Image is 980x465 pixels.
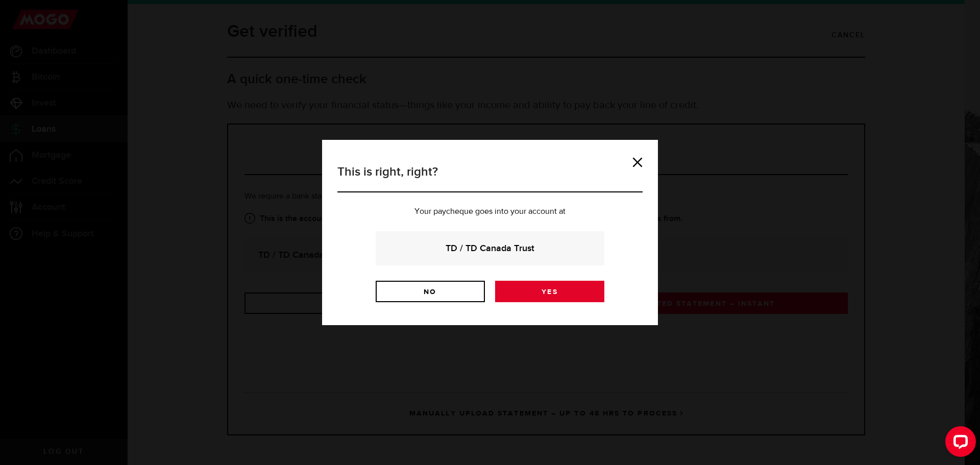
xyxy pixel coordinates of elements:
[337,163,643,192] h3: This is right, right?
[376,281,485,302] a: No
[937,422,980,465] iframe: LiveChat chat widget
[389,241,591,255] strong: TD / TD Canada Trust
[495,281,604,302] a: Yes
[337,208,643,216] p: Your paycheque goes into your account at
